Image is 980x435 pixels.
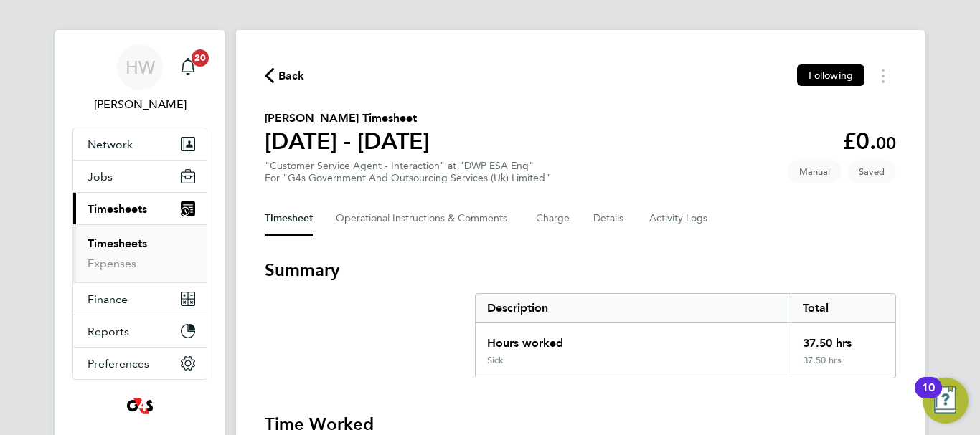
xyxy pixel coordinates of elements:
button: Reports [73,315,207,347]
button: Details [593,201,626,236]
img: g4s4-logo-retina.png [123,394,157,417]
div: Timesheets [73,224,207,282]
button: Finance [73,283,207,315]
div: Hours worked [476,323,791,355]
div: 37.50 hrs [791,323,895,355]
span: This timesheet was manually created. [788,160,842,183]
button: Jobs [73,161,207,192]
span: 20 [192,49,209,67]
span: Jobs [88,170,113,183]
button: Timesheets [73,193,207,224]
button: Open Resource Center, 10 new notifications [923,378,969,424]
div: 37.50 hrs [791,355,895,378]
span: Timesheets [88,202,147,216]
button: Timesheet [265,201,313,236]
button: Network [73,128,207,160]
div: Description [476,294,791,322]
div: 10 [922,388,935,406]
div: Summary [475,293,896,378]
div: For "G4s Government And Outsourcing Services (Uk) Limited" [265,172,550,184]
h1: [DATE] - [DATE] [265,127,430,156]
button: Preferences [73,348,207,379]
span: This timesheet is Saved. [847,160,896,183]
a: Go to home page [72,394,207,417]
span: HW [126,58,155,77]
button: Back [265,67,305,85]
span: Finance [88,292,128,306]
a: 20 [174,44,202,90]
div: "Customer Service Agent - Interaction" at "DWP ESA Enq" [265,160,550,184]
button: Operational Instructions & Comments [336,201,513,236]
span: Preferences [88,357,149,371]
div: Total [791,294,895,322]
button: Timesheets Menu [870,64,896,87]
span: 00 [876,133,896,153]
button: Charge [536,201,570,236]
span: Reports [88,325,129,338]
button: Activity Logs [649,201,710,236]
app-decimal: £0. [842,128,896,155]
a: Timesheets [88,236,147,250]
span: Helen Wright [72,96,207,113]
h3: Summary [265,259,896,282]
button: Following [797,64,864,86]
span: Back [278,67,305,85]
h2: [PERSON_NAME] Timesheet [265,110,430,127]
a: Expenses [88,257,136,270]
div: Sick [487,355,504,366]
span: Network [88,138,133,151]
a: HW[PERSON_NAME] [72,44,207,113]
span: Following [809,69,853,82]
